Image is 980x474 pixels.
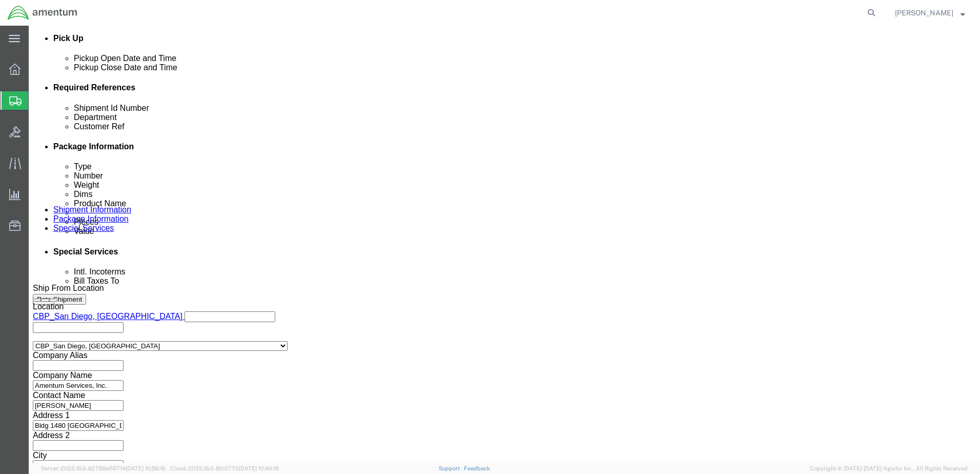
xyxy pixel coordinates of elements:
[7,5,78,21] img: logo
[895,7,953,18] span: Scott Meyers
[439,465,464,471] a: Support
[810,464,968,473] span: Copyright © [DATE]-[DATE] Agistix Inc., All Rights Reserved
[41,465,166,471] span: Server: 2025.16.0-82789e55714
[464,465,490,471] a: Feedback
[126,465,166,471] span: [DATE] 10:56:16
[894,7,966,19] button: [PERSON_NAME]
[29,26,980,463] iframe: FS Legacy Container
[239,465,279,471] span: [DATE] 10:40:19
[170,465,279,471] span: Client: 2025.16.0-8fc0770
